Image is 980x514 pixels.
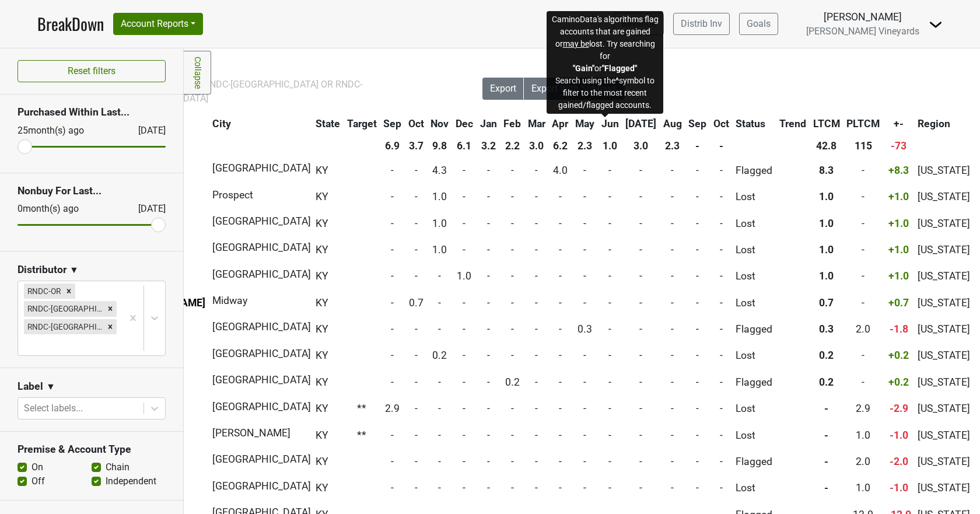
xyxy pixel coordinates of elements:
th: 9.8 [428,135,452,156]
span: [US_STATE] [918,403,970,414]
span: [GEOGRAPHIC_DATA] [212,215,311,227]
span: - [671,218,674,229]
span: - [608,218,611,229]
span: - [511,403,514,414]
span: [US_STATE] [918,270,970,282]
span: - [608,323,611,335]
span: - [391,165,394,176]
span: [US_STATE] [918,165,970,176]
a: Goals [739,13,778,35]
span: -1.8 [890,323,908,335]
span: - [608,297,611,309]
a: Collapse [184,51,211,95]
span: - [415,429,418,441]
span: - [559,191,562,202]
span: - [720,218,723,229]
span: ▼ [46,380,55,394]
span: 0.2 [505,376,520,388]
label: Independent [106,474,156,488]
span: +1.0 [888,244,909,256]
th: 6.1 [453,135,476,156]
span: - [559,297,562,309]
span: - [824,403,828,414]
span: - [511,270,514,282]
span: 0.2 [819,376,834,388]
span: - [463,323,466,335]
span: - [535,323,538,335]
span: - [463,165,466,176]
td: Flagged [733,369,776,394]
span: KY [316,429,328,441]
th: 2.3 [572,135,597,156]
span: - [415,244,418,256]
span: - [639,270,642,282]
div: [PERSON_NAME] [806,9,919,25]
span: - [639,403,642,414]
th: Feb: activate to sort column ascending [501,113,524,134]
span: [PERSON_NAME] Vineyards [806,26,919,37]
span: - [608,244,611,256]
span: +0.2 [888,349,909,361]
span: - [608,270,611,282]
span: -73 [891,140,907,152]
th: 6.9 [380,135,404,156]
th: Target: activate to sort column ascending [344,113,380,134]
span: KY [316,218,328,229]
span: KY [316,323,328,335]
span: - [391,191,394,202]
span: - [862,218,864,229]
span: 1.0 [432,244,447,256]
span: 1.0 [819,270,834,282]
span: - [535,403,538,414]
span: - [639,376,642,388]
span: - [487,270,490,282]
span: - [608,403,611,414]
span: [US_STATE] [918,244,970,256]
div: Remove RNDC-WA [104,319,117,334]
label: On [32,460,43,474]
span: - [487,349,490,361]
span: 0.7 [819,297,834,309]
span: 1.0 [819,218,834,229]
span: [US_STATE] [918,218,970,229]
span: - [559,376,562,388]
span: - [639,323,642,335]
span: - [487,165,490,176]
span: - [415,376,418,388]
td: Lost [733,343,776,368]
a: BreakDown [37,12,104,36]
span: - [511,297,514,309]
span: -2.9 [890,403,908,414]
b: "Gain" [573,64,594,73]
span: - [608,376,611,388]
div: 0 month(s) ago [17,202,110,216]
span: - [438,323,441,335]
span: - [696,323,699,335]
span: - [391,218,394,229]
span: - [583,270,586,282]
span: Status [736,118,765,130]
span: - [463,403,466,414]
span: [GEOGRAPHIC_DATA] [212,321,311,333]
span: ▼ [69,263,79,277]
span: +- [894,118,904,130]
span: - [535,218,538,229]
span: - [463,191,466,202]
span: 1.0 [432,218,447,229]
span: - [671,165,674,176]
span: [US_STATE] [918,376,970,388]
span: [GEOGRAPHIC_DATA] [212,162,311,174]
span: - [720,403,723,414]
span: - [415,323,418,335]
span: KY [316,297,328,309]
span: - [671,270,674,282]
span: - [511,323,514,335]
th: 3.7 [405,135,427,156]
span: - [720,244,723,256]
span: - [511,165,514,176]
button: Account Reports [113,13,203,35]
th: 115 [843,135,883,156]
span: - [487,218,490,229]
span: KY [316,349,328,361]
span: - [391,349,394,361]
